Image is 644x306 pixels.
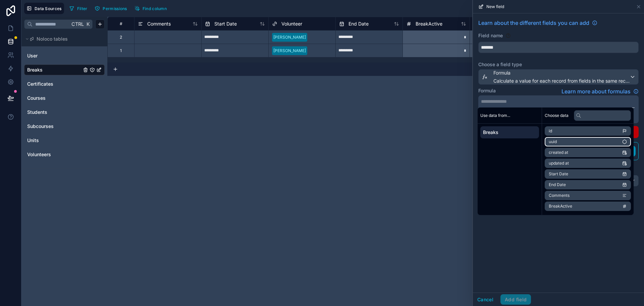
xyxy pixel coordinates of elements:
button: FormulaCalculate a value for each record from fields in the same record [478,69,639,85]
span: Use data from... [480,113,510,118]
span: Courses [27,95,46,101]
span: Filter [77,6,88,11]
div: Breaks [24,64,105,75]
span: K [86,22,90,27]
a: Courses [27,95,82,101]
span: Units [27,137,39,144]
span: Certificates [27,81,53,87]
span: Comments [147,20,171,27]
span: User [27,52,38,59]
span: Subcourses [27,123,54,130]
div: Students [24,107,105,118]
a: Learn more about formulas [561,87,639,95]
div: [PERSON_NAME] [273,34,306,40]
span: End Date [348,20,369,27]
span: Breaks [483,129,536,136]
div: User [24,50,105,61]
button: Data Sources [24,3,64,14]
a: Breaks [27,67,82,73]
button: Filter [67,3,90,13]
a: Learn about the different fields you can add [478,19,597,27]
span: Start Date [214,20,237,27]
button: Noloco tables [24,34,101,44]
a: Volunteers [27,151,82,158]
span: BreakActive [416,20,442,27]
div: Volunteers [24,149,105,160]
div: Courses [24,93,105,103]
a: Units [27,137,82,144]
a: Certificates [27,81,82,87]
span: Students [27,109,47,116]
label: Choose a field type [478,61,639,68]
a: Permissions [92,3,132,13]
span: Learn more about formulas [561,87,631,95]
div: Subcourses [24,121,105,132]
span: New field [486,4,504,9]
button: Find column [132,3,169,13]
div: 1 [120,48,122,53]
div: Certificates [24,79,105,89]
span: Learn about the different fields you can add [478,19,589,27]
button: Cancel [473,294,498,305]
span: Volunteers [27,151,51,158]
span: Ctrl [71,20,85,28]
label: Field name [478,32,503,39]
div: [PERSON_NAME] [273,48,306,54]
span: Formula [493,70,630,76]
span: Choose data [545,113,569,118]
a: Subcourses [27,123,82,130]
span: Volunteer [281,20,302,27]
div: # [113,21,129,26]
a: Students [27,109,82,116]
span: Data Sources [35,6,62,11]
span: Breaks [27,67,43,73]
span: Find column [143,6,167,11]
a: User [27,52,82,59]
div: Units [24,135,105,146]
div: 2 [120,35,122,40]
span: Calculate a value for each record from fields in the same record [493,78,630,84]
span: Noloco tables [37,36,68,42]
span: Permissions [103,6,127,11]
div: scrollable content [478,124,542,141]
button: Permissions [92,3,129,13]
label: Formula [478,87,496,94]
